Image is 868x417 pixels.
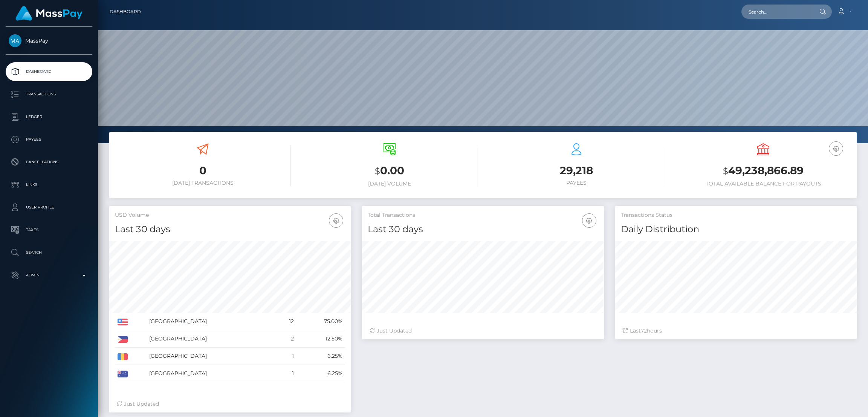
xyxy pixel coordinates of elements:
[117,400,343,408] div: Just Updated
[621,212,851,219] h5: Transactions Status
[118,336,128,343] img: PH.png
[115,180,290,186] h6: [DATE] Transactions
[489,180,664,186] h6: Payees
[118,353,128,360] img: RO.png
[6,130,92,149] a: Payees
[623,327,849,335] div: Last hours
[6,198,92,217] a: User Profile
[296,313,345,330] td: 75.00%
[368,212,598,219] h5: Total Transactions
[6,62,92,81] a: Dashboard
[296,330,345,348] td: 12.50%
[9,247,89,258] p: Search
[9,224,89,236] p: Taxes
[115,223,345,236] h4: Last 30 days
[276,348,296,365] td: 1
[147,313,276,330] td: [GEOGRAPHIC_DATA]
[147,365,276,382] td: [GEOGRAPHIC_DATA]
[6,175,92,194] a: Links
[9,179,89,190] p: Links
[9,202,89,213] p: User Profile
[302,181,477,187] h6: [DATE] Volume
[110,4,141,20] a: Dashboard
[675,163,851,179] h3: 49,238,866.89
[741,5,812,19] input: Search...
[6,243,92,262] a: Search
[9,89,89,100] p: Transactions
[118,319,128,325] img: US.png
[621,223,851,236] h4: Daily Distribution
[15,6,83,21] img: MassPay Logo
[115,212,345,219] h5: USD Volume
[9,34,21,47] img: MassPay
[6,153,92,172] a: Cancellations
[6,107,92,126] a: Ledger
[276,313,296,330] td: 12
[6,85,92,104] a: Transactions
[118,371,128,377] img: AU.png
[6,37,92,44] span: MassPay
[9,156,89,168] p: Cancellations
[675,181,851,187] h6: Total Available Balance for Payouts
[147,348,276,365] td: [GEOGRAPHIC_DATA]
[9,111,89,123] p: Ledger
[6,266,92,285] a: Admin
[370,327,596,335] div: Just Updated
[9,66,89,77] p: Dashboard
[276,365,296,382] td: 1
[723,166,728,176] small: $
[375,166,380,176] small: $
[6,221,92,239] a: Taxes
[9,270,89,281] p: Admin
[296,348,345,365] td: 6.25%
[489,163,664,178] h3: 29,218
[368,223,598,236] h4: Last 30 days
[302,163,477,179] h3: 0.00
[9,134,89,145] p: Payees
[147,330,276,348] td: [GEOGRAPHIC_DATA]
[115,163,290,178] h3: 0
[276,330,296,348] td: 2
[641,327,647,334] span: 72
[296,365,345,382] td: 6.25%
